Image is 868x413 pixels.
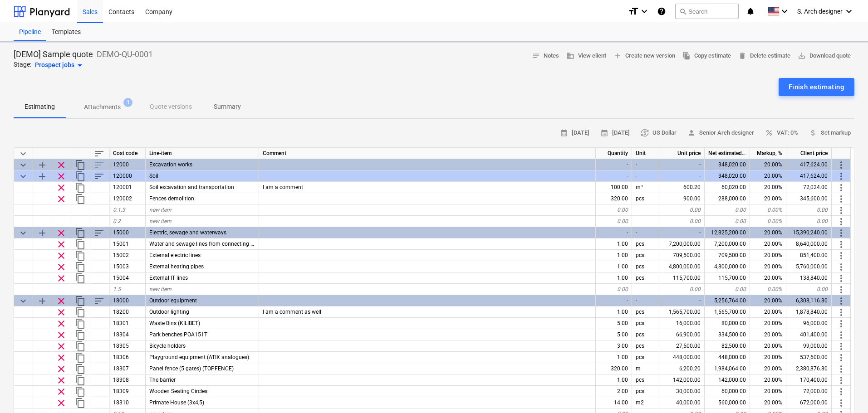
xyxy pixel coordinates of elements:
span: Fences demolition [149,195,194,202]
span: Remove row [56,307,67,318]
span: Remove row [56,375,67,386]
div: 18308 [109,374,146,386]
div: 1.00 [596,374,632,386]
div: m2 [632,397,659,408]
div: 0.00 [659,204,705,216]
div: 0.00 [596,284,632,295]
div: 0.00 [596,216,632,227]
div: 1,565,700.00 [659,306,705,318]
div: 120001 [109,182,146,193]
span: More actions [836,318,847,329]
span: Collapse category [18,228,29,238]
div: 0.00 [705,216,750,227]
div: 20.00% [750,272,786,284]
div: - [632,159,659,170]
div: m [632,363,659,374]
div: 60,000.00 [705,386,750,397]
div: 18310 [109,397,146,408]
span: Duplicate row [75,375,86,386]
span: Soil excavation and transportation [149,184,234,190]
a: Pipeline [14,23,46,41]
button: Delete estimate [735,49,794,63]
div: 20.00% [750,159,786,170]
div: 345,600.00 [786,193,832,204]
span: Remove row [56,250,67,261]
span: Remove row [56,171,67,182]
div: 5,256,764.00 [705,295,750,306]
span: Duplicate category [75,296,86,306]
span: Collapse category [18,296,29,306]
div: 851,400.00 [786,250,832,261]
p: Attachments [84,102,121,112]
span: [DATE] [600,128,630,138]
span: Collapse category [18,160,29,170]
span: Remove row [56,352,67,363]
span: person [687,129,696,137]
div: 1.00 [596,250,632,261]
span: Delete estimate [738,51,790,61]
span: Duplicate row [75,194,86,204]
span: Remove row [56,364,67,374]
span: More actions [836,273,847,284]
span: percent [765,129,773,137]
button: View client [563,49,610,63]
span: new item [149,218,172,224]
div: 20.00% [750,329,786,340]
span: Remove row [56,228,67,238]
div: 18306 [109,352,146,363]
div: 72,000.00 [786,386,832,397]
iframe: Chat Widget [823,369,868,413]
div: 60,020.00 [705,182,750,193]
div: 15001 [109,238,146,250]
span: Remove row [56,386,67,397]
span: More actions [836,250,847,261]
div: - [632,170,659,182]
span: More actions [836,194,847,204]
span: US Dollar [641,128,677,138]
div: 15002 [109,250,146,261]
span: More actions [836,330,847,340]
span: Soil [149,173,158,179]
div: 20.00% [750,363,786,374]
span: Remove row [56,239,67,250]
div: 115,700.00 [659,272,705,284]
div: 12,825,200.00 [705,227,750,238]
p: Summary [214,102,241,112]
div: 5.00 [596,329,632,340]
div: 20.00% [750,397,786,408]
div: 448,000.00 [659,352,705,363]
div: 4,800,000.00 [659,261,705,272]
div: 15,390,240.00 [786,227,832,238]
span: Remove row [56,273,67,284]
div: - [632,295,659,306]
div: 15004 [109,272,146,284]
div: 0.00% [750,216,786,227]
div: 4,800,000.00 [705,261,750,272]
div: 334,500.00 [705,329,750,340]
div: pcs [632,272,659,284]
div: 7,200,000.00 [659,238,705,250]
div: 560,000.00 [705,397,750,408]
span: currency_exchange [641,129,649,137]
span: add [613,52,622,60]
div: 18304 [109,329,146,340]
div: - [659,170,705,182]
span: Duplicate row [75,262,86,272]
span: More actions [836,307,847,318]
div: 0.00 [659,284,705,295]
div: pcs [632,193,659,204]
button: [DATE] [597,126,633,140]
div: 0.00 [786,284,832,295]
div: 0.00 [705,204,750,216]
i: keyboard_arrow_down [843,6,854,17]
span: Senior Arch designer [687,128,754,138]
div: 100.00 [596,182,632,193]
div: 20.00% [750,386,786,397]
div: 15000 [109,227,146,238]
div: 6,200.20 [659,363,705,374]
span: More actions [836,296,847,306]
span: Collapse all categories [18,148,29,159]
div: 1,565,700.00 [705,306,750,318]
span: Excavation works [149,161,192,168]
